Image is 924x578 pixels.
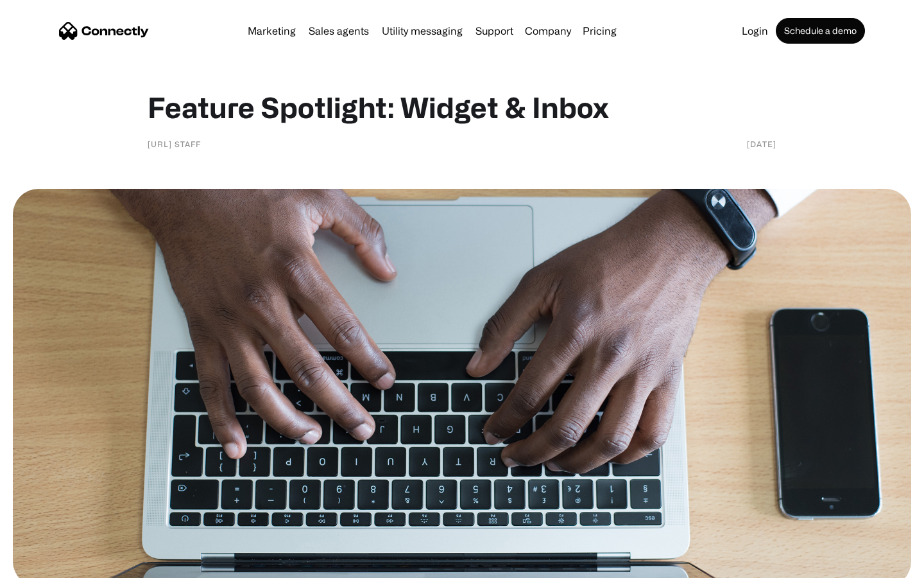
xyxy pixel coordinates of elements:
a: Support [470,26,518,36]
a: Login [737,26,773,36]
a: home [59,21,149,40]
div: [URL] staff [148,137,201,150]
a: Pricing [577,26,622,36]
ul: Language list [26,556,77,574]
div: Company [521,22,575,40]
aside: Language selected: English [13,556,77,574]
div: [DATE] [747,137,776,150]
a: Sales agents [304,26,374,36]
div: Company [525,22,571,40]
a: Schedule a demo [776,18,865,44]
h1: Feature Spotlight: Widget & Inbox [148,90,776,125]
a: Marketing [243,26,301,36]
a: Utility messaging [377,26,468,36]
